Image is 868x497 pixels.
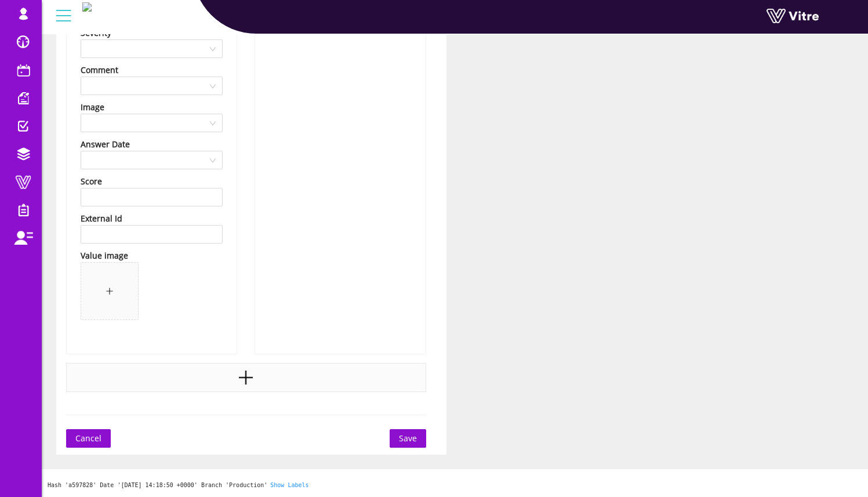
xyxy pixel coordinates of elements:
a: Show Labels [270,482,308,488]
div: Image [81,101,104,114]
button: Cancel [66,429,111,448]
span: plus [237,369,255,386]
div: Answer Date [81,138,130,151]
img: 9684a1fb-bc34-4884-bb9a-92507fc9fdd2.png [82,2,92,12]
span: Save [399,432,417,445]
span: plus [106,287,114,295]
div: Score [81,175,102,188]
div: External Id [81,212,122,225]
button: Save [390,429,426,448]
span: Cancel [75,432,101,445]
div: Comment [81,64,118,77]
div: Value image [81,249,128,262]
span: Hash 'a597828' Date '[DATE] 14:18:50 +0000' Branch 'Production' [48,482,267,488]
